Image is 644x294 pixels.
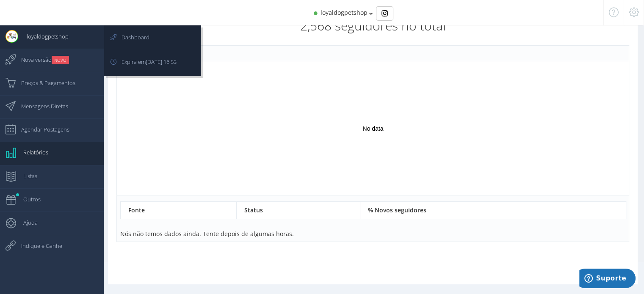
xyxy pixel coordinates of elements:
h2: 2,568 seguidores no total [116,19,629,33]
th: % Novos seguidores [360,202,626,219]
span: loyaldogpetshop [18,26,69,47]
span: loyaldogpetshop [321,8,368,16]
span: Outros [15,189,41,210]
span: Dashboard [113,27,149,48]
a: Expira em[DATE] 16:53 [105,51,200,74]
div: Basic example [376,6,393,21]
span: Expira em [113,51,177,72]
span: Listas [15,165,37,187]
span: Nova versão [13,49,69,70]
span: Preços & Pagamentos [13,72,75,93]
span: [DATE] 16:53 [146,58,177,66]
iframe: Abre um widget para que você possa encontrar mais informações [579,269,636,290]
span: Agendar Postagens [13,119,69,140]
img: Instagram_simple_icon.svg [381,10,388,16]
span: Mensagens Diretas [13,96,68,117]
text: No data [362,125,383,132]
th: Fonte [121,202,237,219]
td: Nós não temos dados ainda. Tente depois de algumas horas. [117,195,629,242]
svg: A chart. [120,65,625,192]
th: Status [237,202,360,219]
small: NOVO [52,56,69,64]
span: Relatórios [15,142,48,163]
span: Ajuda [15,212,38,233]
img: User Image [6,30,18,43]
th: Fonte de seguidores [117,46,629,61]
a: Dashboard [105,27,200,50]
span: Indique e Ganhe [13,235,62,256]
